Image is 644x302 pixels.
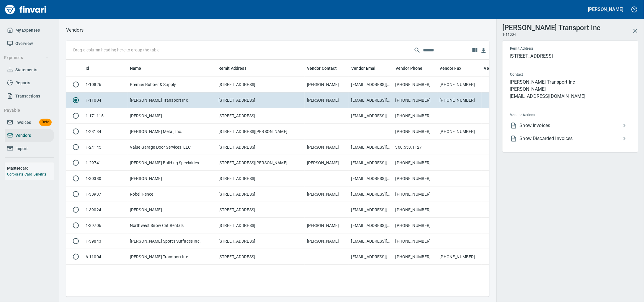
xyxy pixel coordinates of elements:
span: Remit Address [218,65,254,72]
td: [STREET_ADDRESS] [216,92,305,108]
td: [STREET_ADDRESS] [216,218,305,233]
button: Close Vendor [628,24,643,38]
span: Vendor Email [351,65,377,72]
td: [EMAIL_ADDRESS][DOMAIN_NAME] [349,139,393,155]
td: [PHONE_NUMBER] [393,202,437,218]
td: [PERSON_NAME] [305,233,349,249]
td: 1-23134 [83,124,128,139]
span: Expenses [4,54,49,61]
span: Vendor Fax [440,65,469,72]
td: [EMAIL_ADDRESS][DOMAIN_NAME] [349,108,393,124]
td: Robell Fence [128,186,216,202]
span: Id [86,65,97,72]
td: 1-39843 [83,233,128,249]
button: Expenses [2,52,51,63]
td: [EMAIL_ADDRESS][DOMAIN_NAME] [349,202,393,218]
p: [EMAIL_ADDRESS][DOMAIN_NAME] [510,93,630,100]
td: [PHONE_NUMBER] [393,171,437,186]
span: Remit Address [510,46,582,52]
td: 360.553.1127 [393,139,437,155]
h3: [PERSON_NAME] Transport Inc [503,22,601,32]
a: Reports [5,76,54,90]
p: Drag a column heading here to group the table [73,47,160,53]
td: [STREET_ADDRESS][PERSON_NAME] [216,155,305,171]
td: [PERSON_NAME] Building Specialties [128,155,216,171]
span: Transactions [15,92,40,100]
td: 1-30380 [83,171,128,186]
td: 1-11004 [83,92,128,108]
span: Contact [510,72,576,78]
td: [PHONE_NUMBER] [393,124,437,139]
a: My Expenses [5,24,54,37]
td: [PERSON_NAME] [128,202,216,218]
td: [STREET_ADDRESS] [216,77,305,92]
button: Payable [2,105,51,116]
td: [STREET_ADDRESS] [216,139,305,155]
td: [PHONE_NUMBER] [437,124,482,139]
td: [STREET_ADDRESS][PERSON_NAME] [216,124,305,139]
span: Vendor URL [484,65,514,72]
span: Import [15,145,28,152]
td: [PHONE_NUMBER] [393,233,437,249]
td: [EMAIL_ADDRESS][DOMAIN_NAME] [349,155,393,171]
span: Name [130,65,141,72]
td: [PHONE_NUMBER] [393,92,437,108]
td: [STREET_ADDRESS] [216,186,305,202]
td: [PERSON_NAME] [305,218,349,233]
span: Vendor Contact [307,65,337,72]
td: [PHONE_NUMBER] [393,218,437,233]
span: Show Discarded Invoices [520,135,621,142]
td: [STREET_ADDRESS] [216,249,305,265]
td: 1-171115 [83,108,128,124]
span: Overview [15,40,33,47]
span: Vendor Actions [510,112,582,118]
h5: [PERSON_NAME] [588,6,624,12]
td: Northwest Snow Cat Rentals [128,218,216,233]
td: 1-24145 [83,139,128,155]
td: [PERSON_NAME] [305,92,349,108]
span: Reports [15,79,30,87]
td: [PERSON_NAME] Sports Surfaces Inc. [128,233,216,249]
td: 1-10826 [83,77,128,92]
button: Download table [479,46,488,55]
td: [PERSON_NAME] [128,171,216,186]
p: Vendors [66,27,84,34]
td: 1-39024 [83,202,128,218]
a: Import [5,142,54,155]
span: Show Invoices [520,122,621,129]
td: [EMAIL_ADDRESS][DOMAIN_NAME] [349,92,393,108]
a: Statements [5,63,54,77]
td: [PERSON_NAME] [305,186,349,202]
a: InvoicesBeta [5,116,54,129]
span: Invoices [15,119,31,126]
td: [PHONE_NUMBER] [437,92,482,108]
td: [PERSON_NAME] Transport Inc [128,249,216,265]
h6: Mastercard [7,165,54,171]
td: [PHONE_NUMBER] [393,77,437,92]
span: Beta [39,119,52,126]
td: [EMAIL_ADDRESS][DOMAIN_NAME] [349,171,393,186]
td: 6-11004 [83,249,128,265]
p: [STREET_ADDRESS] [510,53,630,60]
td: 1-39706 [83,218,128,233]
td: [PERSON_NAME] [128,108,216,124]
td: [PHONE_NUMBER] [393,186,437,202]
td: [PHONE_NUMBER] [437,249,482,265]
a: Finvari [4,2,48,17]
td: [EMAIL_ADDRESS][DOMAIN_NAME] [349,186,393,202]
span: 1-11004 [503,32,516,38]
td: [PERSON_NAME] [305,155,349,171]
a: Vendors [5,129,54,142]
td: [PHONE_NUMBER] [393,155,437,171]
td: [PERSON_NAME] [305,77,349,92]
a: Overview [5,37,54,50]
td: [EMAIL_ADDRESS][DOMAIN_NAME]; [PERSON_NAME][EMAIL_ADDRESS][DOMAIN_NAME] [349,249,393,265]
span: Vendor Email [351,65,385,72]
td: [PERSON_NAME] Metal, Inc. [128,124,216,139]
td: [PHONE_NUMBER] [393,108,437,124]
td: [EMAIL_ADDRESS][DOMAIN_NAME] [349,233,393,249]
td: Value Garage Door Services, LLC [128,139,216,155]
p: [PERSON_NAME] Transport Inc [510,79,630,86]
td: [STREET_ADDRESS] [216,233,305,249]
button: Choose columns to display [470,46,479,55]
